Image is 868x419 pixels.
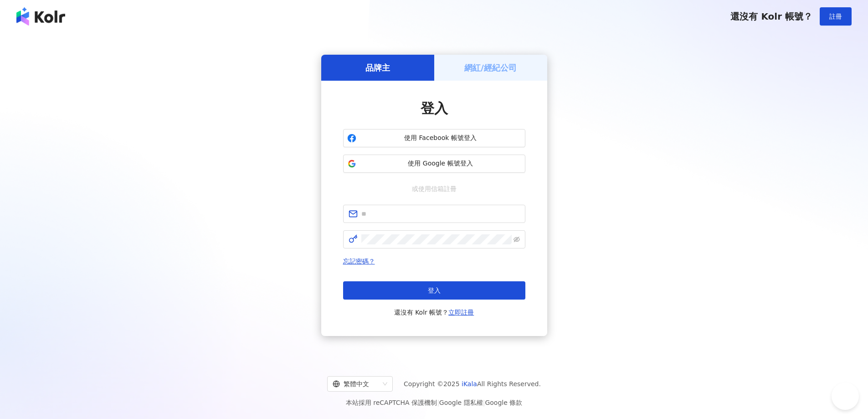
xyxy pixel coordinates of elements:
[421,100,448,116] span: 登入
[343,155,525,173] button: 使用 Google 帳號登入
[428,287,441,294] span: 登入
[483,399,485,406] span: |
[360,134,521,143] span: 使用 Facebook 帳號登入
[343,129,525,147] button: 使用 Facebook 帳號登入
[346,397,522,408] span: 本站採用 reCAPTCHA 保護機制
[437,399,439,406] span: |
[16,7,65,26] img: logo
[343,258,375,265] a: 忘記密碼？
[404,378,541,389] span: Copyright © 2025 All Rights Reserved.
[832,391,859,418] iframe: Toggle Customer Support
[394,307,474,318] span: 還沒有 Kolr 帳號？
[360,159,521,168] span: 使用 Google 帳號登入
[406,184,463,194] span: 或使用信箱註冊
[829,13,842,20] span: 註冊
[333,377,379,391] div: 繁體中文
[485,399,522,406] a: Google 條款
[820,7,852,26] button: 註冊
[462,380,477,388] a: iKala
[448,309,474,316] a: 立即註冊
[464,62,517,73] h5: 網紅/經紀公司
[730,11,812,22] span: 還沒有 Kolr 帳號？
[365,62,390,73] h5: 品牌主
[439,399,483,406] a: Google 隱私權
[514,236,520,243] span: eye-invisible
[343,281,525,300] button: 登入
